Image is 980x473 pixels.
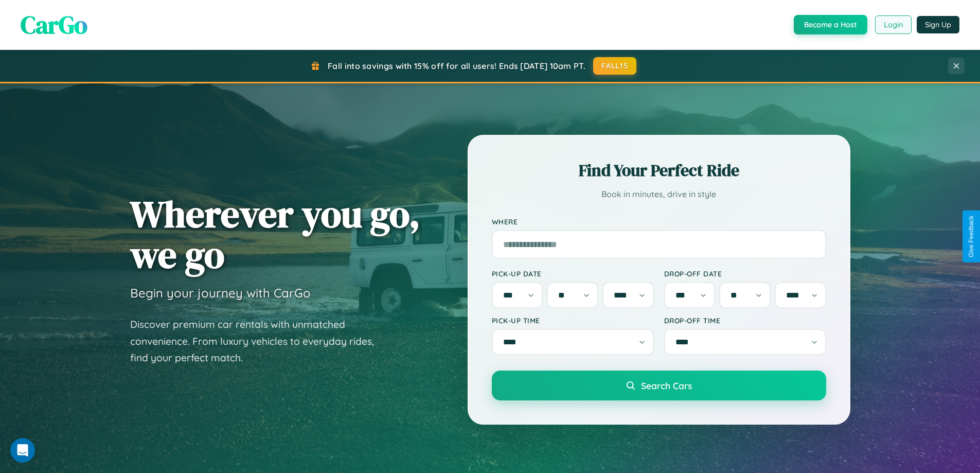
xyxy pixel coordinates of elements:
button: Login [875,15,912,34]
h1: Wherever you go, we go [130,194,420,275]
h2: Find Your Perfect Ride [492,159,826,182]
button: Search Cars [492,371,826,400]
label: Drop-off Date [664,269,826,278]
label: Drop-off Time [664,316,826,325]
label: Pick-up Time [492,316,654,325]
span: CarGo [21,8,87,42]
span: Search Cars [641,380,692,391]
div: Give Feedback [968,216,975,257]
button: Sign Up [917,16,959,33]
p: Book in minutes, drive in style [492,187,826,202]
button: FALL15 [593,57,636,75]
label: Where [492,217,826,226]
label: Pick-up Date [492,269,654,278]
iframe: Intercom live chat [10,438,35,463]
h3: Begin your journey with CarGo [130,285,311,301]
p: Discover premium car rentals with unmatched convenience. From luxury vehicles to everyday rides, ... [130,316,387,366]
span: Fall into savings with 15% off for all users! Ends [DATE] 10am PT. [328,61,585,71]
button: Become a Host [794,15,867,34]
